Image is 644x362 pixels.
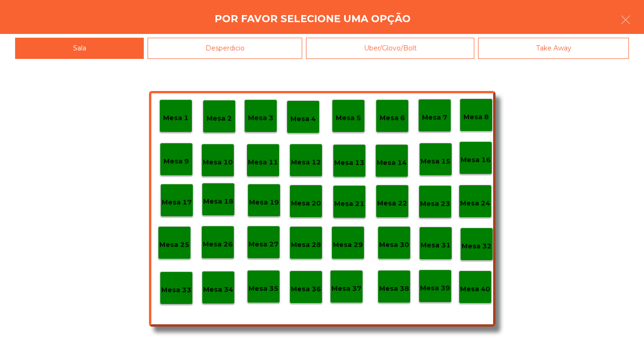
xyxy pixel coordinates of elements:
p: Mesa 36 [291,284,321,295]
p: Mesa 14 [377,157,407,168]
p: Mesa 38 [379,283,409,294]
p: Mesa 7 [422,112,447,123]
div: Desperdicio [148,38,302,59]
p: Mesa 33 [161,285,191,296]
p: Mesa 23 [420,198,450,209]
p: Mesa 4 [290,114,316,124]
p: Mesa 29 [333,239,363,250]
p: Mesa 8 [463,112,489,123]
p: Mesa 13 [334,157,364,168]
p: Mesa 19 [249,197,279,208]
p: Mesa 30 [379,239,409,250]
p: Mesa 20 [291,198,321,209]
p: Mesa 37 [331,283,362,294]
p: Mesa 1 [163,113,189,123]
h4: Por favor selecione uma opção [215,12,411,26]
p: Mesa 3 [248,113,273,123]
p: Mesa 26 [203,239,233,250]
p: Mesa 28 [291,239,321,250]
p: Mesa 25 [159,239,190,250]
div: Sala [15,38,144,59]
p: Mesa 40 [460,284,490,295]
p: Mesa 10 [203,157,233,168]
p: Mesa 12 [291,157,321,168]
p: Mesa 21 [334,198,364,209]
p: Mesa 11 [248,157,278,168]
p: Mesa 16 [461,155,491,165]
p: Mesa 35 [248,283,279,294]
p: Mesa 22 [377,198,407,209]
p: Mesa 6 [380,113,405,123]
p: Mesa 27 [248,239,279,250]
p: Mesa 9 [164,156,189,167]
p: Mesa 2 [206,113,232,124]
div: Take Away [478,38,629,59]
p: Mesa 18 [203,196,233,207]
p: Mesa 15 [421,156,451,167]
p: Mesa 32 [462,241,492,252]
p: Mesa 17 [162,197,192,208]
p: Mesa 24 [460,198,490,209]
p: Mesa 34 [203,284,233,295]
div: Uber/Glovo/Bolt [306,38,474,59]
p: Mesa 39 [420,283,450,294]
p: Mesa 5 [336,113,361,123]
p: Mesa 31 [421,240,451,251]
